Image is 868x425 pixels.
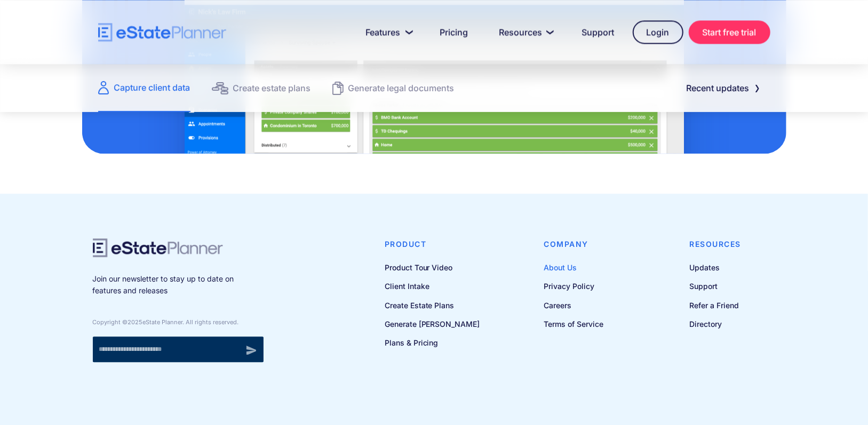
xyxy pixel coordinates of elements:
[690,299,742,312] a: Refer a Friend
[93,336,264,362] form: Newsletter signup
[633,20,683,44] a: Login
[544,299,604,312] a: Careers
[212,64,311,112] a: Create estate plans
[569,21,627,43] a: Support
[348,81,455,95] div: Generate legal documents
[385,317,480,331] a: Generate [PERSON_NAME]
[544,317,604,331] a: Terms of Service
[544,238,604,250] h4: Company
[690,279,742,293] a: Support
[690,238,742,250] h4: Resources
[674,77,770,99] a: Recent updates
[385,336,480,349] a: Plans & Pricing
[690,317,742,331] a: Directory
[385,299,480,312] a: Create Estate Plans
[689,20,770,44] a: Start free trial
[385,279,480,293] a: Client Intake
[544,261,604,274] a: About Us
[544,279,604,293] a: Privacy Policy
[353,21,422,43] a: Features
[128,318,143,326] span: 2025
[98,23,226,42] a: home
[332,64,455,112] a: Generate legal documents
[385,238,480,250] h4: Product
[687,81,750,95] div: Recent updates
[93,318,264,326] div: Copyright © eState Planner. All rights reserved.
[487,21,564,43] a: Resources
[233,81,311,95] div: Create estate plans
[93,273,264,297] p: Join our newsletter to stay up to date on features and releases
[98,64,190,112] a: Capture client data
[385,261,480,274] a: Product Tour Video
[114,80,190,95] div: Capture client data
[690,261,742,274] a: Updates
[427,21,481,43] a: Pricing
